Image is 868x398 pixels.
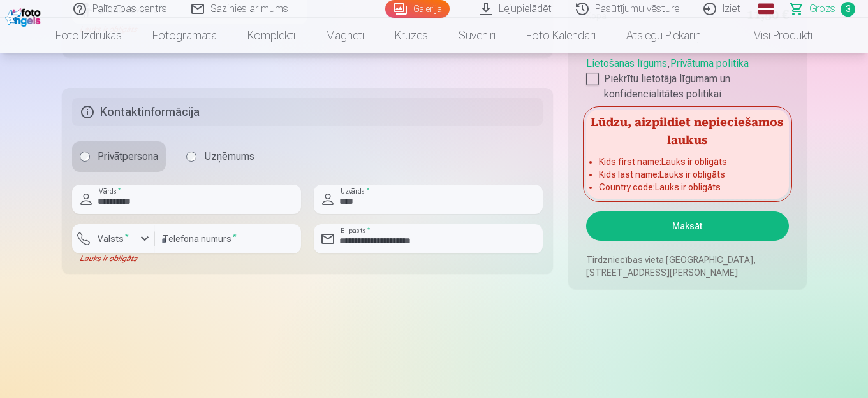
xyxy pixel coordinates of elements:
[5,5,44,27] img: /fa1
[92,232,134,245] label: Valsts
[586,211,788,241] button: Maksāt
[599,181,776,194] li: Country code : Lauks ir obligāts
[186,152,196,162] input: Uzņēmums
[586,71,788,102] label: Piekrītu lietotāja līgumam un konfidencialitātes politikai
[586,57,667,69] a: Lietošanas līgums
[72,224,155,253] button: Valsts*
[40,18,137,53] a: Foto izdrukas
[80,152,90,162] input: Privātpersona
[311,18,379,53] a: Magnēti
[670,57,749,69] a: Privātuma politika
[611,18,718,53] a: Atslēgu piekariņi
[599,168,776,181] li: Kids last name : Lauks ir obligāts
[72,98,543,126] h5: Kontaktinformācija
[179,141,262,172] label: Uzņēmums
[809,1,835,17] span: Grozs
[72,141,166,172] label: Privātpersona
[841,2,855,17] span: 3
[137,18,232,53] a: Fotogrāmata
[586,51,788,102] div: ,
[511,18,611,53] a: Foto kalendāri
[586,110,788,150] h5: Lūdzu, aizpildiet nepieciešamos laukus
[599,155,776,168] li: Kids first name : Lauks ir obligāts
[72,253,155,264] div: Lauks ir obligāts
[379,18,443,53] a: Krūzes
[718,18,828,53] a: Visi produkti
[586,253,788,279] p: Tirdzniecības vieta [GEOGRAPHIC_DATA], [STREET_ADDRESS][PERSON_NAME]
[232,18,311,53] a: Komplekti
[443,18,511,53] a: Suvenīri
